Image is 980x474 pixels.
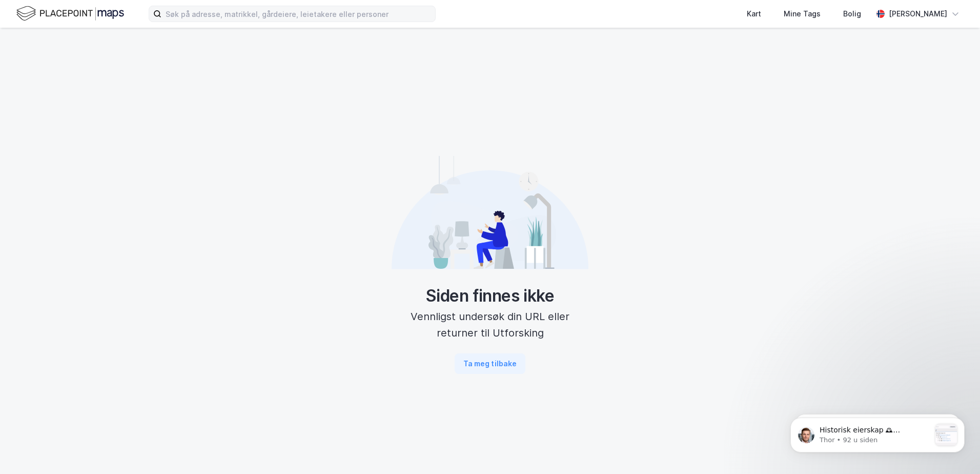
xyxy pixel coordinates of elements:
[455,353,525,374] button: Ta meg tilbake
[889,8,947,20] div: [PERSON_NAME]
[775,397,980,469] iframe: Intercom notifications melding
[843,8,861,20] div: Bolig
[161,6,435,22] input: Søk på adresse, matrikkel, gårdeiere, leietakere eller personer
[392,286,588,306] div: Siden finnes ikke
[392,308,588,341] div: Vennligst undersøk din URL eller returner til Utforsking
[747,8,761,20] div: Kart
[784,8,821,20] div: Mine Tags
[16,5,124,23] img: logo.f888ab2527a4732fd821a326f86c7f29.svg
